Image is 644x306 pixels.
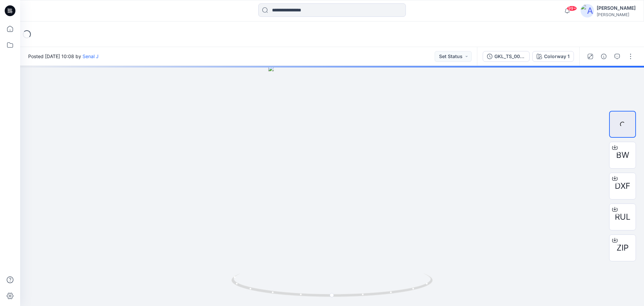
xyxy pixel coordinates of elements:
img: avatar [581,4,594,17]
div: [PERSON_NAME] [597,4,636,12]
div: Colorway 1 [544,53,570,60]
a: Senal J [83,53,99,59]
span: 99+ [567,6,577,11]
div: [PERSON_NAME] [597,12,636,17]
span: DXF [615,180,630,192]
span: Posted [DATE] 10:08 by [28,53,99,60]
span: ZIP [616,242,629,254]
button: GKL_TS_0012+GKL_BL_0008_PRODUCTION PATTERN [483,51,530,62]
div: GKL_TS_0012+GKL_BL_0008_PRODUCTION PATTERN [494,53,525,60]
span: BW [616,149,629,161]
button: Details [598,51,609,62]
span: RUL [615,211,631,223]
button: Colorway 1 [532,51,574,62]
